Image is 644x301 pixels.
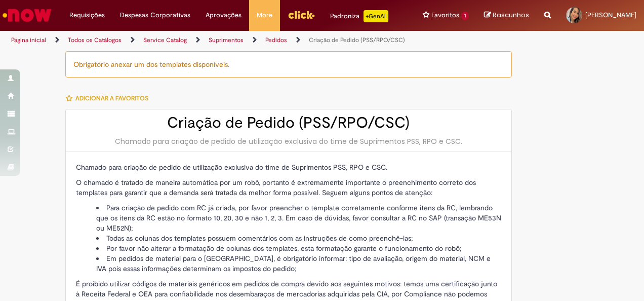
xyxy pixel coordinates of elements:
[209,36,244,44] a: Suprimentos
[96,233,501,243] li: Todas as colunas dos templates possuem comentários com as instruções de como preenchê-las;
[65,88,154,109] button: Adicionar a Favoritos
[76,136,501,146] div: Chamado para criação de pedido de utilização exclusiva do time de Suprimentos PSS, RPO e CSC.
[364,10,388,22] p: +GenAi
[8,31,422,50] ul: Trilhas de página
[143,36,187,44] a: Service Catalog
[96,253,501,274] li: Em pedidos de material para o [GEOGRAPHIC_DATA], é obrigatório informar: tipo de avaliação, orige...
[1,5,53,25] img: ServiceNow
[76,162,501,172] p: Chamado para criação de pedido de utilização exclusiva do time de Suprimentos PSS, RPO e CSC.
[120,10,190,20] span: Despesas Corporativas
[461,12,469,20] span: 1
[493,10,529,20] span: Rascunhos
[76,115,501,131] h2: Criação de Pedido (PSS/RPO/CSC)
[265,36,287,44] a: Pedidos
[96,203,501,233] li: Para criação de pedido com RC já criada, por favor preencher o template corretamente conforme ite...
[96,243,501,253] li: Por favor não alterar a formatação de colunas dos templates, esta formatação garante o funcioname...
[309,36,405,44] a: Criação de Pedido (PSS/RPO/CSC)
[330,10,388,22] div: Padroniza
[75,94,148,102] span: Adicionar a Favoritos
[288,7,315,22] img: click_logo_yellow_360x200.png
[431,10,459,20] span: Favoritos
[76,177,501,198] p: O chamado é tratado de maneira automática por um robô, portanto é extremamente importante o preen...
[484,11,529,20] a: Rascunhos
[585,11,636,19] span: [PERSON_NAME]
[11,36,46,44] a: Página inicial
[206,10,241,20] span: Aprovações
[68,36,122,44] a: Todos os Catálogos
[69,10,105,20] span: Requisições
[257,10,272,20] span: More
[65,51,512,78] div: Obrigatório anexar um dos templates disponíveis.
